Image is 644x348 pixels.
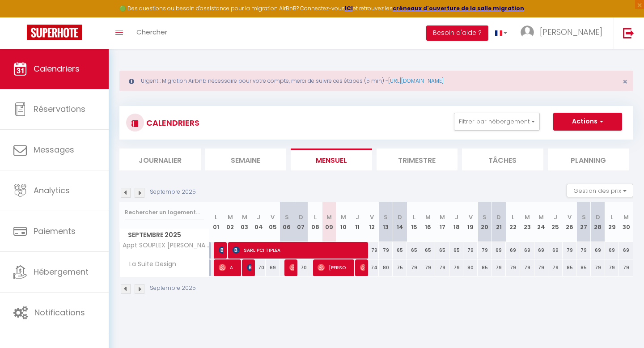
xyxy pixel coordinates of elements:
[576,242,591,259] div: 79
[266,259,280,276] div: 69
[356,213,359,221] abbr: J
[449,259,464,276] div: 79
[506,242,520,259] div: 69
[285,213,289,221] abbr: S
[440,213,445,221] abbr: M
[548,149,629,170] li: Planning
[540,26,602,38] span: [PERSON_NAME]
[364,202,379,242] th: 12
[379,259,393,276] div: 80
[492,202,506,242] th: 21
[596,213,600,221] abbr: D
[463,259,478,276] div: 80
[27,25,82,40] img: Super Booking
[364,259,379,276] div: 74
[605,242,619,259] div: 69
[421,242,436,259] div: 65
[426,25,488,41] button: Besoin d'aide ?
[119,149,201,170] li: Journalier
[538,213,544,221] abbr: M
[483,213,487,221] abbr: S
[326,213,332,221] abbr: M
[521,25,534,39] img: ...
[125,204,204,221] input: Rechercher un logement...
[623,76,627,87] span: ×
[121,242,211,249] span: Appt SOUPLEX [PERSON_NAME]
[623,78,627,86] button: Close
[435,242,449,259] div: 65
[525,213,530,221] abbr: M
[289,259,294,276] span: Isabelle Et
[233,242,366,259] span: SARL PCI TIPLEA
[506,202,520,242] th: 22
[393,242,407,259] div: 65
[119,71,633,91] div: Urgent : Migration Airbnb nécessaire pour votre compte, merci de suivre ces étapes (5 min) -
[425,213,431,221] abbr: M
[136,27,167,37] span: Chercher
[384,213,388,221] abbr: S
[280,202,294,242] th: 06
[605,259,619,276] div: 79
[413,213,415,221] abbr: L
[619,202,633,242] th: 30
[512,213,514,221] abbr: L
[341,213,346,221] abbr: M
[591,202,605,242] th: 28
[120,229,209,242] span: Septembre 2025
[299,213,303,221] abbr: D
[496,213,501,221] abbr: D
[150,284,196,293] p: Septembre 2025
[34,266,89,277] span: Hébergement
[421,202,436,242] th: 16
[150,188,196,196] p: Septembre 2025
[351,202,365,242] th: 11
[322,202,336,242] th: 09
[34,185,70,196] span: Analytics
[266,202,280,242] th: 05
[219,242,224,259] span: [PERSON_NAME]
[294,202,308,242] th: 07
[591,242,605,259] div: 69
[205,149,287,170] li: Semaine
[370,213,374,221] abbr: V
[623,27,634,38] img: logout
[435,202,449,242] th: 17
[257,213,260,221] abbr: J
[582,213,586,221] abbr: S
[34,103,85,115] span: Réservations
[398,213,402,221] abbr: D
[209,202,224,242] th: 01
[34,307,85,318] span: Notifications
[520,259,534,276] div: 79
[308,202,322,242] th: 08
[478,259,492,276] div: 85
[318,259,351,276] span: [PERSON_NAME]
[449,242,464,259] div: 65
[605,202,619,242] th: 29
[534,259,549,276] div: 79
[291,149,372,170] li: Mensuel
[548,242,563,259] div: 69
[251,202,266,242] th: 04
[271,213,275,221] abbr: V
[469,213,473,221] abbr: V
[563,242,577,259] div: 79
[130,17,174,49] a: Chercher
[215,213,217,221] abbr: L
[336,202,351,242] th: 10
[568,213,572,221] abbr: V
[247,259,252,276] span: [PERSON_NAME]
[364,242,379,259] div: 79
[623,213,629,221] abbr: M
[121,259,178,269] span: La Suite Design
[563,202,577,242] th: 26
[591,259,605,276] div: 79
[379,202,393,242] th: 13
[388,77,444,85] a: [URL][DOMAIN_NAME]
[576,259,591,276] div: 85
[223,202,237,242] th: 02
[619,242,633,259] div: 69
[393,4,524,12] a: créneaux d'ouverture de la salle migration
[377,149,458,170] li: Trimestre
